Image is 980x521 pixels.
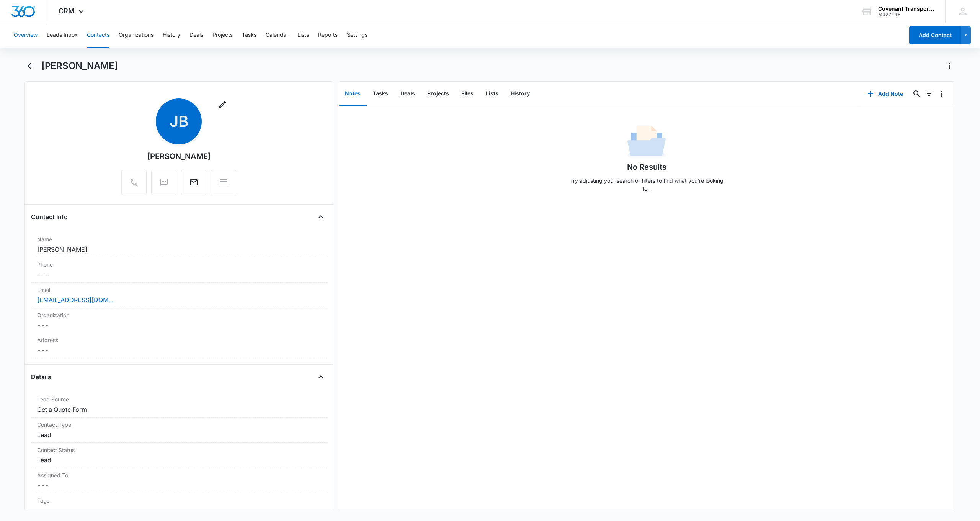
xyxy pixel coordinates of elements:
[878,6,934,12] div: account name
[31,308,327,333] div: Organization---
[627,161,666,173] h1: No Results
[37,311,321,319] label: Organization
[37,446,321,454] label: Contact Status
[14,23,38,48] button: Overview
[480,82,505,106] button: Lists
[31,493,327,519] div: Tags---
[189,23,203,48] button: Deals
[37,245,321,254] dd: [PERSON_NAME]
[147,151,211,162] div: [PERSON_NAME]
[37,496,321,505] label: Tags
[943,60,955,72] button: Actions
[37,421,321,429] label: Contact Type
[37,471,321,479] label: Assigned To
[394,82,421,106] button: Deals
[37,270,321,279] dd: ---
[37,235,321,243] label: Name
[455,82,480,106] button: Files
[163,23,180,48] button: History
[367,82,394,106] button: Tasks
[31,212,68,221] h4: Contact Info
[37,321,321,330] dd: ---
[935,88,947,100] button: Overflow Menu
[923,88,935,100] button: Filters
[119,23,154,48] button: Organizations
[347,23,367,48] button: Settings
[31,468,327,493] div: Assigned To---
[24,60,37,72] button: Back
[181,182,206,188] a: Email
[31,283,327,308] div: Email[EMAIL_ADDRESS][DOMAIN_NAME]
[566,177,727,193] p: Try adjusting your search or filters to find what you’re looking for.
[37,430,321,439] dd: Lead
[37,346,321,355] dd: ---
[37,395,321,403] label: Lead Source
[31,257,327,283] div: Phone---
[87,23,109,48] button: Contacts
[318,23,338,48] button: Reports
[156,98,202,144] span: JB
[315,371,327,383] button: Close
[315,211,327,223] button: Close
[37,286,321,294] label: Email
[339,82,367,106] button: Notes
[37,336,321,344] label: Address
[505,82,536,106] button: History
[212,23,233,48] button: Projects
[31,372,51,382] h4: Details
[31,232,327,257] div: Name[PERSON_NAME]
[242,23,256,48] button: Tasks
[37,295,114,305] a: [EMAIL_ADDRESS][DOMAIN_NAME]
[31,443,327,468] div: Contact StatusLead
[627,123,666,161] img: No Data
[421,82,455,106] button: Projects
[181,170,206,195] button: Email
[31,392,327,418] div: Lead SourceGet a Quote Form
[31,333,327,358] div: Address---
[860,85,911,103] button: Add Note
[37,260,321,269] label: Phone
[59,7,75,15] span: CRM
[31,418,327,443] div: Contact TypeLead
[909,26,961,44] button: Add Contact
[911,88,923,100] button: Search...
[37,405,321,414] dd: Get a Quote Form
[47,23,78,48] button: Leads Inbox
[41,60,118,72] h1: [PERSON_NAME]
[37,506,321,515] dd: ---
[37,455,321,465] dd: Lead
[37,481,321,490] dd: ---
[266,23,288,48] button: Calendar
[878,12,934,17] div: account id
[297,23,309,48] button: Lists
